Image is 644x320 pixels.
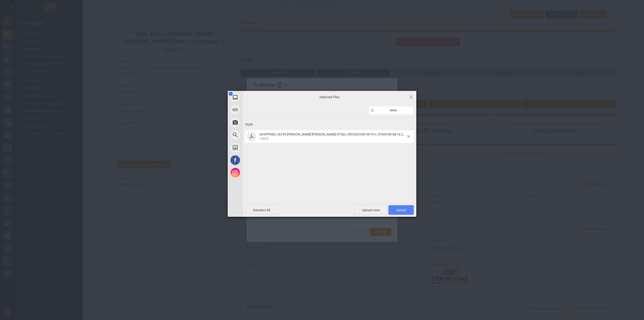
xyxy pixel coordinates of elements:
span: Click here or hit ESC to close picker [408,94,414,100]
div: Take Photo [228,116,288,129]
div: My Device [228,91,288,103]
div: Unsplash [228,141,288,154]
div: Instagram [228,166,288,179]
span: Upload [388,205,414,215]
div: Facebook [228,154,288,166]
span: Upload [396,208,406,212]
span: (SHIPPING) 26745-[PERSON_NAME] [PERSON_NAME] STEEL-CROSSOVER WITH L STAIR-R0-08.14.25.pdf [259,132,410,136]
span: Upload more [354,205,388,215]
span: 1 [229,92,233,96]
span: 148KB [259,137,268,140]
div: Files [245,120,414,129]
span: (SHIPPING) 26745-DRAKE WILLIAMS STEEL-CROSSOVER WITH L STAIR-R0-08.14.25.pdf [258,132,407,141]
span: Deselect All [245,205,278,215]
span: Selected Files [279,95,380,99]
div: Link (URL) [228,103,288,116]
div: Web Search [228,129,288,141]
